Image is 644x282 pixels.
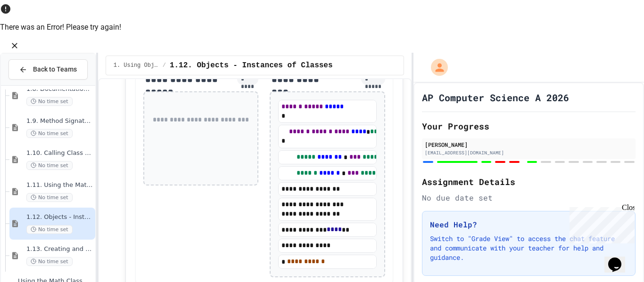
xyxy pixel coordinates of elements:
span: No time set [26,97,73,106]
span: No time set [26,193,73,202]
div: [EMAIL_ADDRESS][DOMAIN_NAME] [425,149,633,156]
button: Close [8,39,22,53]
h2: Your Progress [422,120,636,133]
h3: Need Help? [430,219,627,230]
span: 1.11. Using the Math Class [26,181,93,189]
span: 1. Using Objects and Methods [114,62,159,69]
span: No time set [26,161,73,170]
span: 1.12. Objects - Instances of Classes [26,213,93,221]
h1: AP Computer Science A 2026 [422,91,569,104]
span: 1.12. Objects - Instances of Classes [170,60,333,71]
div: Chat with us now!Close [4,4,65,60]
span: No time set [26,129,73,138]
iframe: chat widget [604,244,635,273]
span: 1.8. Documentation with Comments and Preconditions [26,85,93,93]
iframe: chat widget [566,203,635,243]
p: Switch to "Grade View" to access the chat feature and communicate with your teacher for help and ... [430,234,627,262]
span: 1.13. Creating and Initializing Objects: Constructors [26,245,93,253]
span: No time set [26,257,73,266]
div: No due date set [422,192,636,203]
div: [PERSON_NAME] [425,140,633,149]
h2: Assignment Details [422,175,636,188]
span: 1.10. Calling Class Methods [26,149,93,157]
span: Back to Teams [33,64,77,74]
span: No time set [26,225,73,234]
button: Back to Teams [8,59,88,80]
span: / [163,62,166,69]
span: 1.9. Method Signatures [26,117,93,125]
div: My Account [421,56,450,78]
